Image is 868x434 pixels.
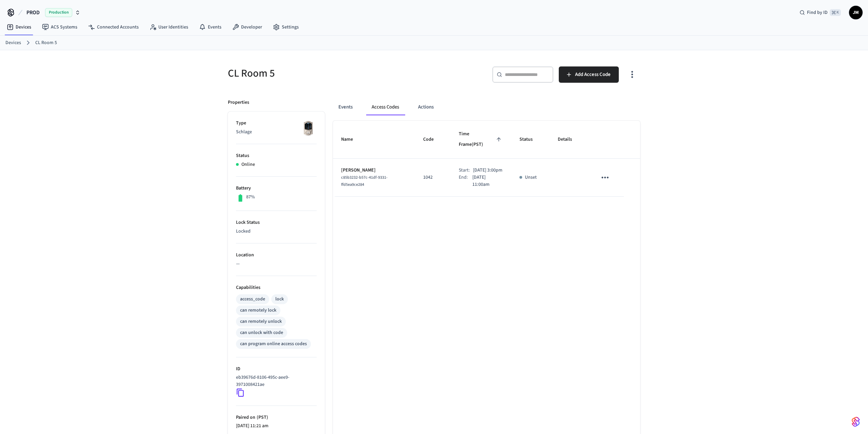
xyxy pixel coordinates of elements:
div: can remotely unlock [240,318,282,325]
p: 87% [246,194,255,201]
button: Actions [413,99,439,115]
a: Events [194,21,227,33]
a: ACS Systems [37,21,83,33]
img: Schlage Sense Smart Deadbolt with Camelot Trim, Front [300,120,317,137]
a: Connected Accounts [83,21,144,33]
span: Details [558,134,581,145]
h5: CL Room 5 [228,66,430,80]
p: Paired on [236,414,317,421]
span: Production [45,8,72,17]
p: Online [241,161,255,168]
button: Access Codes [366,99,405,115]
div: can remotely lock [240,307,276,314]
img: SeamLogoGradient.69752ec5.svg [852,416,860,427]
a: CL Room 5 [35,39,57,46]
button: JM [849,6,863,19]
span: Find by ID [807,9,828,16]
div: Start: [459,167,473,174]
p: [DATE] 11:21 am [236,422,317,430]
a: User Identities [144,21,194,33]
p: [PERSON_NAME] [341,167,407,174]
p: Location [236,252,317,259]
table: sticky table [333,121,640,197]
a: Developer [227,21,268,33]
span: c85b3232-b57c-41df-9331-ffd5ea9ce284 [341,175,388,188]
a: Devices [5,39,21,46]
p: Properties [228,99,249,106]
span: ⌘ K [830,9,841,16]
span: Name [341,134,362,145]
span: Time Frame(PST) [459,129,503,150]
p: Schlage [236,129,317,136]
p: ID [236,366,317,373]
p: Unset [525,174,537,181]
span: Add Access Code [575,70,611,79]
p: Status [236,152,317,159]
p: [DATE] 11:00am [472,174,503,188]
p: Lock Status [236,219,317,226]
div: can program online access codes [240,340,307,348]
p: [DATE] 3:00pm [473,167,502,174]
div: can unlock with code [240,329,283,336]
button: Add Access Code [559,66,619,83]
p: Type [236,120,317,127]
p: Locked [236,228,317,235]
a: Devices [1,21,37,33]
p: Capabilities [236,284,317,291]
p: 1042 [423,174,442,181]
span: Status [519,134,541,145]
a: Settings [268,21,304,33]
p: — [236,260,317,268]
button: Events [333,99,358,115]
span: Code [423,134,442,145]
div: ant example [333,99,640,115]
div: lock [275,296,284,303]
p: Battery [236,185,317,192]
div: access_code [240,296,265,303]
div: Find by ID⌘ K [794,6,846,19]
div: End: [459,174,473,188]
span: ( PST ) [255,414,268,421]
p: eb39676d-8106-495c-aee9-3971008421ae [236,374,314,388]
span: JM [850,6,862,19]
span: PROD [26,8,40,17]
